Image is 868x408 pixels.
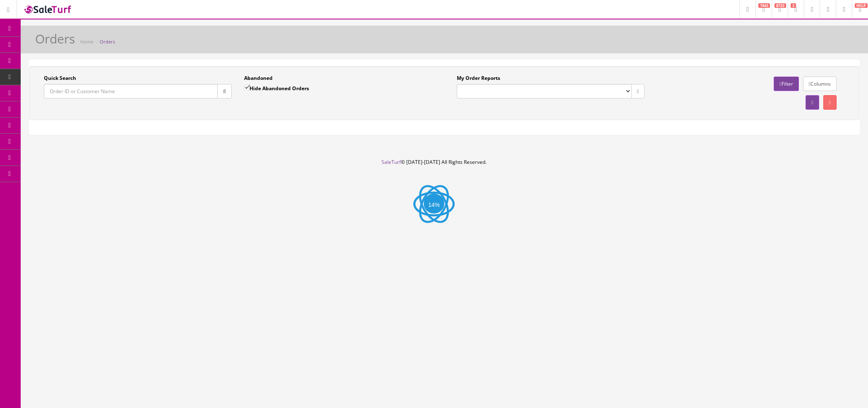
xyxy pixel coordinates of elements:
a: Columns [803,77,837,91]
input: Order ID or Customer Name [44,84,218,98]
a: Filter [774,77,798,91]
label: Abandoned [244,74,273,82]
h1: Orders [35,32,75,46]
span: 8723 [774,3,786,8]
a: Orders [100,38,115,45]
span: HELP [855,3,868,8]
label: My Order Reports [457,74,500,82]
input: Hide Abandoned Orders [244,85,249,90]
a: Home [80,38,93,45]
label: Hide Abandoned Orders [244,84,309,92]
span: 1943 [758,3,770,8]
img: SaleTurf [23,4,73,15]
label: Quick Search [44,74,76,82]
a: SaleTurf [381,158,401,166]
span: 3 [791,3,796,8]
